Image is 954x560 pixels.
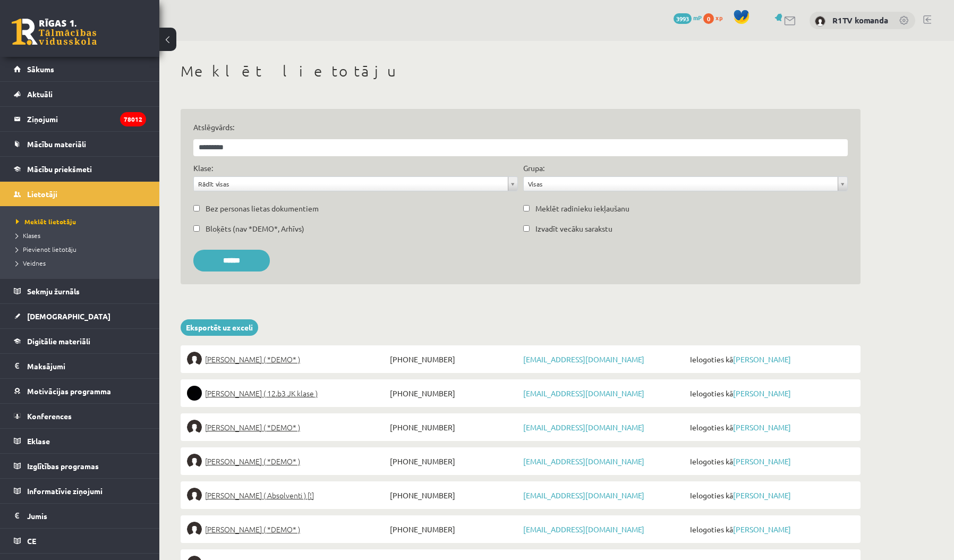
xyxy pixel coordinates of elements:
[387,420,521,435] span: [PHONE_NUMBER]
[16,259,46,267] span: Veidnes
[733,388,791,398] a: [PERSON_NAME]
[12,19,97,45] a: Rīgas 1. Tālmācības vidusskola
[187,420,202,435] img: Arnis Pētersons
[16,231,40,240] span: Klases
[181,319,258,336] a: Eksportēt uz exceli
[187,386,202,401] img: Alvins Pētersons
[205,454,300,469] span: [PERSON_NAME] ( *DEMO* )
[205,488,314,503] span: [PERSON_NAME] ( Absolventi ) [!]
[187,488,202,503] img: Artūrs Pētersons
[16,258,149,268] a: Veidnes
[14,329,146,353] a: Digitālie materiāli
[733,456,791,466] a: [PERSON_NAME]
[523,524,644,534] a: [EMAIL_ADDRESS][DOMAIN_NAME]
[14,304,146,328] a: [DEMOGRAPHIC_DATA]
[674,13,702,22] a: 3993 mP
[187,420,387,435] a: [PERSON_NAME] ( *DEMO* )
[27,436,50,446] span: Eklase
[387,522,521,537] span: [PHONE_NUMBER]
[815,16,825,27] img: R1TV komanda
[14,107,146,131] a: Ziņojumi78012
[14,279,146,303] a: Sekmju žurnāls
[27,354,146,378] legend: Maksājumi
[14,354,146,378] a: Maksājumi
[687,420,854,435] span: Ielogoties kā
[528,177,833,191] span: Visas
[14,404,146,428] a: Konferences
[733,354,791,364] a: [PERSON_NAME]
[206,223,304,234] label: Bloķēts (nav *DEMO*, Arhīvs)
[27,336,90,346] span: Digitālie materiāli
[27,486,103,496] span: Informatīvie ziņojumi
[14,82,146,106] a: Aktuāli
[14,132,146,156] a: Mācību materiāli
[205,386,318,401] span: [PERSON_NAME] ( 12.b3 JK klase )
[27,139,86,149] span: Mācību materiāli
[687,522,854,537] span: Ielogoties kā
[832,15,888,26] a: R1TV komanda
[733,490,791,500] a: [PERSON_NAME]
[733,524,791,534] a: [PERSON_NAME]
[523,163,544,174] label: Grupa:
[687,488,854,503] span: Ielogoties kā
[535,223,612,234] label: Izvadīt vecāku sarakstu
[205,352,300,367] span: [PERSON_NAME] ( *DEMO* )
[206,203,319,214] label: Bez personas lietas dokumentiem
[523,422,644,432] a: [EMAIL_ADDRESS][DOMAIN_NAME]
[523,354,644,364] a: [EMAIL_ADDRESS][DOMAIN_NAME]
[524,177,847,191] a: Visas
[14,157,146,181] a: Mācību priekšmeti
[387,352,521,367] span: [PHONE_NUMBER]
[387,454,521,469] span: [PHONE_NUMBER]
[187,386,387,401] a: [PERSON_NAME] ( 12.b3 JK klase )
[687,352,854,367] span: Ielogoties kā
[205,522,300,537] span: [PERSON_NAME] ( *DEMO* )
[16,231,149,240] a: Klases
[27,536,36,546] span: CE
[193,163,213,174] label: Klase:
[187,454,387,469] a: [PERSON_NAME] ( *DEMO* )
[387,386,521,401] span: [PHONE_NUMBER]
[14,182,146,206] a: Lietotāji
[14,479,146,503] a: Informatīvie ziņojumi
[14,379,146,403] a: Motivācijas programma
[387,488,521,503] span: [PHONE_NUMBER]
[14,454,146,478] a: Izglītības programas
[187,488,387,503] a: [PERSON_NAME] ( Absolventi ) [!]
[27,411,72,421] span: Konferences
[27,311,110,321] span: [DEMOGRAPHIC_DATA]
[715,13,722,22] span: xp
[16,244,149,254] a: Pievienot lietotāju
[523,456,644,466] a: [EMAIL_ADDRESS][DOMAIN_NAME]
[27,89,53,99] span: Aktuāli
[16,245,76,253] span: Pievienot lietotāju
[27,189,57,199] span: Lietotāji
[193,122,848,133] label: Atslēgvārds:
[27,511,47,521] span: Jumis
[187,522,387,537] a: [PERSON_NAME] ( *DEMO* )
[14,504,146,528] a: Jumis
[198,177,504,191] span: Rādīt visas
[120,112,146,126] i: 78012
[733,422,791,432] a: [PERSON_NAME]
[16,217,76,226] span: Meklēt lietotāju
[14,429,146,453] a: Eklase
[16,217,149,226] a: Meklēt lietotāju
[27,386,111,396] span: Motivācijas programma
[27,107,146,131] legend: Ziņojumi
[693,13,702,22] span: mP
[187,352,202,367] img: Nils Petersons
[181,62,861,80] h1: Meklēt lietotāju
[703,13,728,22] a: 0 xp
[687,386,854,401] span: Ielogoties kā
[14,529,146,553] a: CE
[27,164,92,174] span: Mācību priekšmeti
[187,522,202,537] img: Edgars Pētersons
[27,461,99,471] span: Izglītības programas
[535,203,629,214] label: Meklēt radinieku iekļaušanu
[703,13,714,24] span: 0
[27,286,80,296] span: Sekmju žurnāls
[523,490,644,500] a: [EMAIL_ADDRESS][DOMAIN_NAME]
[194,177,517,191] a: Rādīt visas
[27,64,54,74] span: Sākums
